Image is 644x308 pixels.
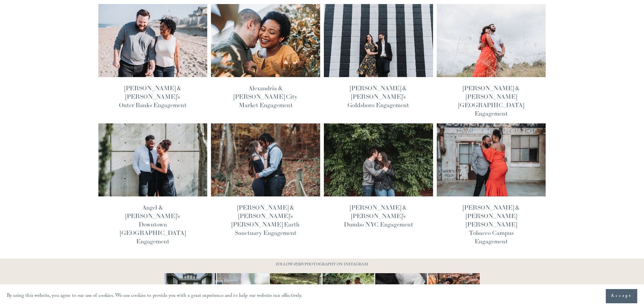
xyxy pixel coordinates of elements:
[98,3,208,77] img: Lauren &amp; Ian’s Outer Banks Engagement
[458,84,524,118] a: [PERSON_NAME] & [PERSON_NAME] [GEOGRAPHIC_DATA] Engagement
[234,84,297,109] a: Alexandria & [PERSON_NAME] City Market Engagement
[232,204,300,237] a: [PERSON_NAME] & [PERSON_NAME]'s [PERSON_NAME] Earth Sanctuary Engagement
[263,261,381,269] p: FOLLOW @JBIVPHOTOGRAPHY ON INSTAGRAM
[348,84,409,109] a: [PERSON_NAME] & [PERSON_NAME]'s Goldsboro Engagement
[611,293,632,300] span: Accept
[463,204,520,245] a: [PERSON_NAME] & [PERSON_NAME] [PERSON_NAME] Tobacco Campus Engagement
[323,3,433,77] img: Adrienne &amp; Michael's Goldsboro Engagement
[606,289,637,303] button: Accept
[119,84,187,109] a: [PERSON_NAME] & [PERSON_NAME]’s Outer Banks Engagement
[344,204,413,228] a: [PERSON_NAME] & [PERSON_NAME]'s Dumbo NYC Engagement
[7,291,303,301] p: By using this website, you agree to our use of cookies. We use cookies to provide you with a grea...
[211,123,321,196] img: Miranda &amp; Jeremy's Timberlake Earth Sanctuary Engagement
[436,123,546,196] img: Morgan &amp; Cameron's Durham Tobacco Campus Engagement
[323,123,433,196] img: Amanda &amp; Alex's Dumbo NYC Engagement
[211,3,321,77] img: Alexandria &amp; Ahmed's City Market Engagement
[120,204,186,245] a: Angel & [PERSON_NAME]'s Downtown [GEOGRAPHIC_DATA] Engagement
[436,3,546,77] img: Samantha &amp; Ryan's NC Museum of Art Engagement
[98,123,208,196] img: Angel &amp; Brandon's Downtown Raleigh Engagement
